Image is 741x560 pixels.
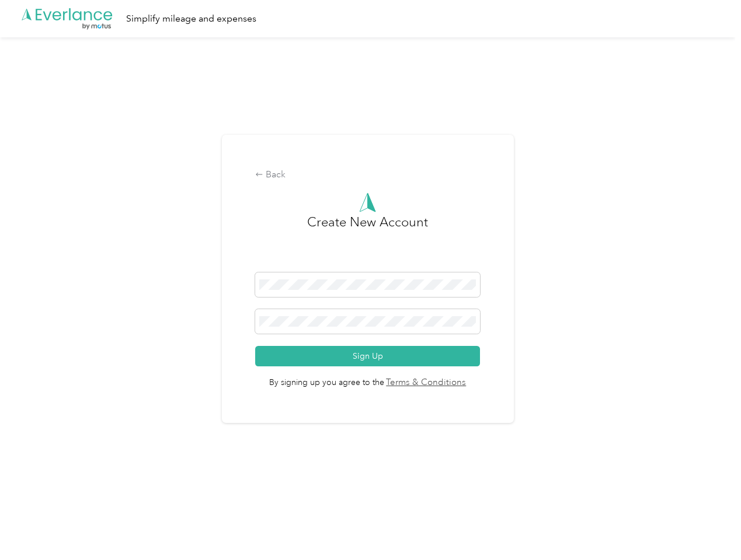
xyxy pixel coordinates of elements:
[384,376,467,390] a: Terms & Conditions
[255,366,480,390] span: By signing up you agree to the
[255,346,480,366] button: Sign Up
[126,12,256,26] div: Simplify mileage and expenses
[307,212,428,272] h3: Create New Account
[255,168,480,182] div: Back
